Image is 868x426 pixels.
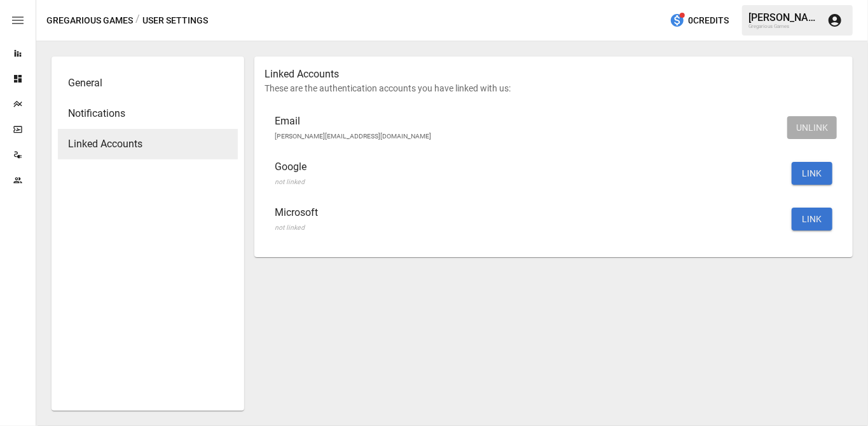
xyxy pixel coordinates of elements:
[792,208,832,230] button: LINK
[665,9,734,32] button: 0Credits
[275,205,782,220] span: Microsoft
[275,159,782,175] span: Google
[58,129,238,159] div: Linked Accounts
[792,162,832,185] button: LINK
[46,13,133,29] button: Gregarious Games
[275,132,431,140] span: [PERSON_NAME][EMAIL_ADDRESS][DOMAIN_NAME]
[748,23,820,29] div: Gregarious Games
[748,11,820,23] div: [PERSON_NAME]
[265,67,843,82] p: Linked Accounts
[787,116,837,139] button: UNLINK
[68,106,228,121] span: Notifications
[275,223,305,232] span: not linked
[275,114,782,129] span: Email
[68,136,228,152] span: Linked Accounts
[135,13,140,29] div: /
[275,178,305,186] span: not linked
[58,68,238,98] div: General
[688,13,729,29] span: 0 Credits
[58,98,238,129] div: Notifications
[265,82,843,95] p: These are the authentication accounts you have linked with us:
[68,76,228,91] span: General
